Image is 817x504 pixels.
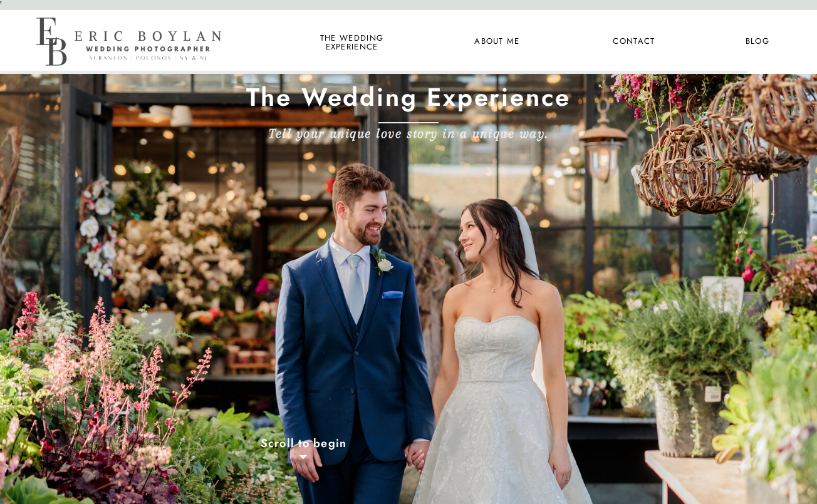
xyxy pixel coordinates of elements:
[734,34,781,50] a: Blog
[208,437,399,454] a: Scroll to begin
[467,34,528,50] a: About Me
[269,126,548,141] b: Tell your unique love story in a unique way.
[611,34,657,50] a: Contact
[185,82,632,119] h1: The Wedding Experience
[318,34,386,50] a: the wedding experience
